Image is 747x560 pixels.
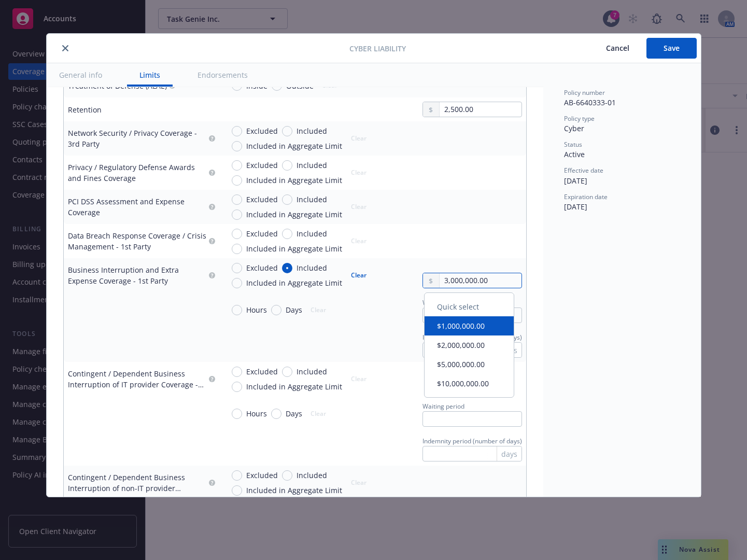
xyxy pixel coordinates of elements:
[232,305,242,315] input: Hours
[425,355,514,374] button: $5,000,000.00
[47,63,115,87] button: General info
[297,470,327,481] span: Included
[232,160,242,171] input: Excluded
[68,104,102,115] div: Retention
[246,470,278,481] span: Excluded
[271,305,281,315] input: Days
[68,368,207,390] div: Contingent / Dependent Business Interruption of IT provider Coverage - 1st Party
[59,42,72,54] button: close
[246,228,278,239] span: Excluded
[232,485,242,496] input: Included in Aggregate Limit
[232,382,242,392] input: Included in Aggregate Limit
[68,472,207,494] div: Contingent / Dependent Business Interruption of non-IT provider Coverage - 1st Party
[564,140,582,149] span: Status
[297,160,327,171] span: Included
[297,228,327,239] span: Included
[232,470,242,481] input: Excluded
[282,126,292,136] input: Included
[232,409,242,419] input: Hours
[345,268,373,283] button: Clear
[246,175,342,186] span: Included in Aggregate Limit
[271,409,281,419] input: Days
[564,149,585,159] span: Active
[282,194,292,205] input: Included
[246,160,278,171] span: Excluded
[232,263,242,273] input: Excluded
[246,381,342,392] span: Included in Aggregate Limit
[246,209,342,220] span: Included in Aggregate Limit
[422,402,464,411] span: Waiting period
[68,230,207,252] div: Data Breach Response Coverage / Crisis Management - 1st Party
[564,176,587,186] span: [DATE]
[246,141,342,151] span: Included in Aggregate Limit
[564,202,587,212] span: [DATE]
[68,128,207,149] div: Network Security / Privacy Coverage - 3rd Party
[440,102,521,117] input: 0.00
[425,374,514,393] button: $10,000,000.00
[589,38,646,59] button: Cancel
[246,277,342,288] span: Included in Aggregate Limit
[232,244,242,254] input: Included in Aggregate Limit
[68,196,207,218] div: PCI DSS Assessment and Expense Coverage
[232,141,242,151] input: Included in Aggregate Limit
[127,63,173,87] button: Limits
[232,126,242,136] input: Excluded
[286,408,302,419] span: Days
[286,304,302,315] span: Days
[422,298,464,307] span: Waiting period
[564,192,608,201] span: Expiration date
[282,367,292,377] input: Included
[297,194,327,205] span: Included
[297,125,327,136] span: Included
[232,175,242,186] input: Included in Aggregate Limit
[246,125,278,136] span: Excluded
[282,229,292,239] input: Included
[68,162,207,184] div: Privacy / Regulatory Defense Awards and Fines Coverage
[564,97,616,107] span: AB-6640333-01
[425,297,514,316] div: Quick select
[297,262,327,273] span: Included
[232,194,242,205] input: Excluded
[606,43,629,53] span: Cancel
[246,243,342,254] span: Included in Aggregate Limit
[246,366,278,377] span: Excluded
[349,43,406,54] span: Cyber Liability
[646,38,697,59] button: Save
[282,263,292,273] input: Included
[246,262,278,273] span: Excluded
[425,316,514,335] button: $1,000,000.00
[564,166,603,175] span: Effective date
[246,408,267,419] span: Hours
[297,366,327,377] span: Included
[422,333,522,342] span: Indemnity period (number of days)
[282,470,292,481] input: Included
[246,194,278,205] span: Excluded
[232,278,242,288] input: Included in Aggregate Limit
[664,43,680,53] span: Save
[564,114,595,123] span: Policy type
[282,160,292,171] input: Included
[501,449,517,459] span: days
[68,264,207,286] div: Business Interruption and Extra Expense Coverage - 1st Party
[564,123,584,133] span: Cyber
[246,304,267,315] span: Hours
[232,229,242,239] input: Excluded
[425,335,514,355] button: $2,000,000.00
[564,88,605,97] span: Policy number
[246,485,342,496] span: Included in Aggregate Limit
[232,209,242,220] input: Included in Aggregate Limit
[185,63,260,87] button: Endorsements
[440,273,521,288] input: 0.00
[232,367,242,377] input: Excluded
[422,437,522,445] span: Indemnity period (number of days)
